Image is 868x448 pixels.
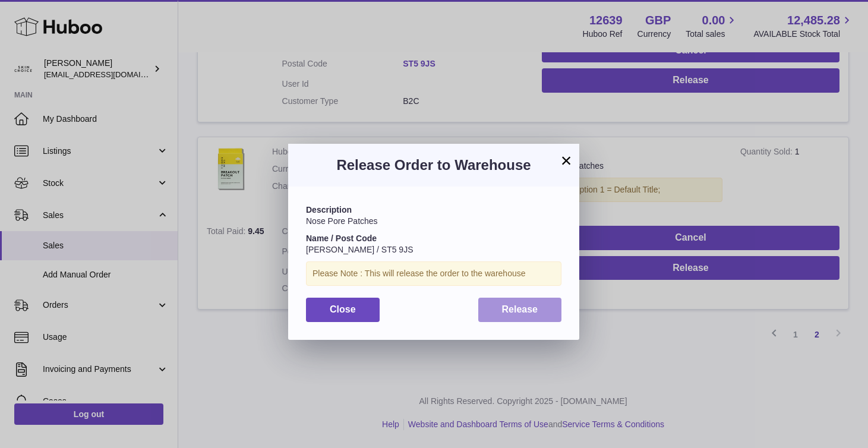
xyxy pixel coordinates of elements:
[306,298,380,322] button: Close
[306,245,414,254] span: [PERSON_NAME] / ST5 9JS
[306,205,352,214] strong: Description
[559,153,573,168] button: ×
[306,156,561,175] h3: Release Order to Warehouse
[306,216,378,226] span: Nose Pore Patches
[306,261,561,286] div: Please Note : This will release the order to the warehouse
[478,298,562,322] button: Release
[330,304,356,314] span: Close
[306,234,377,243] strong: Name / Post Code
[502,304,538,314] span: Release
